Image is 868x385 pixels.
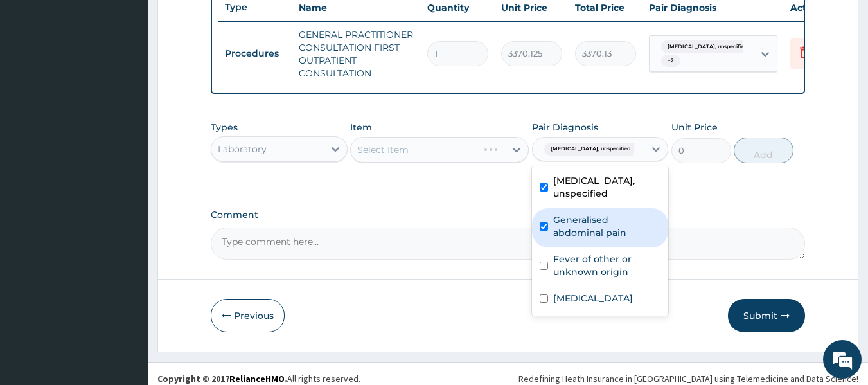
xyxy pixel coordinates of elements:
[75,112,177,242] span: We're online!
[532,121,598,134] label: Pair Diagnosis
[553,292,633,305] label: [MEDICAL_DATA]
[218,42,292,66] td: Procedures
[157,373,287,384] strong: Copyright © 2017 .
[734,138,793,163] button: Add
[67,72,216,89] div: Chat with us now
[553,174,661,200] label: [MEDICAL_DATA], unspecified
[218,143,267,156] div: Laboratory
[518,372,858,385] div: Redefining Heath Insurance in [GEOGRAPHIC_DATA] using Telemedicine and Data Science!
[211,6,242,37] div: Minimize live chat window
[6,252,245,297] textarea: Type your message and hit 'Enter'
[553,253,661,278] label: Fever of other or unknown origin
[211,299,285,332] button: Previous
[211,122,238,133] label: Types
[661,40,754,53] span: [MEDICAL_DATA], unspecified
[350,121,372,134] label: Item
[728,299,805,332] button: Submit
[292,22,421,86] td: GENERAL PRACTITIONER CONSULTATION FIRST OUTPATIENT CONSULTATION
[553,213,661,239] label: Generalised abdominal pain
[229,373,285,384] a: RelianceHMO
[661,55,680,67] span: + 2
[544,143,637,156] span: [MEDICAL_DATA], unspecified
[24,64,52,96] img: d_794563401_company_1708531726252_794563401
[671,121,718,134] label: Unit Price
[211,210,806,220] label: Comment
